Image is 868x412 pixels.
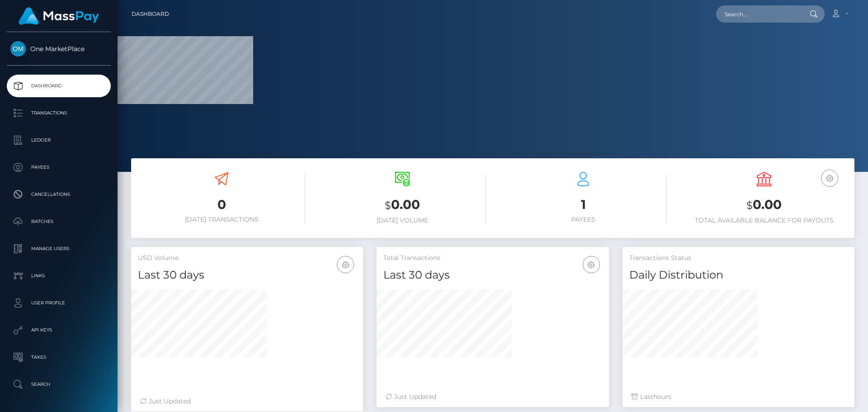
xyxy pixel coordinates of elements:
h4: Daily Distribution [629,267,848,283]
a: Taxes [7,346,111,369]
a: Ledger [7,129,111,152]
p: Taxes [10,350,107,364]
a: Payees [7,156,111,179]
p: Cancellations [10,188,107,201]
span: One MarketPlace [7,45,111,53]
a: Dashboard [132,5,169,24]
h3: 1 [500,196,667,213]
a: Cancellations [7,183,111,206]
h6: Total Available Balance for Payouts [680,217,848,224]
div: Last hours [632,392,845,402]
div: Just Updated [386,392,599,402]
h4: Last 30 days [138,267,356,283]
a: API Keys [7,319,111,341]
p: Search [10,378,107,391]
p: Ledger [10,133,107,147]
h3: 0 [138,196,305,213]
h4: Last 30 days [383,267,602,283]
h3: 0.00 [680,196,848,214]
small: $ [385,199,391,212]
small: $ [746,199,753,212]
p: Links [10,269,107,283]
h5: USD Volume [138,254,356,263]
a: Transactions [7,102,111,124]
img: One MarketPlace [10,41,26,57]
a: Links [7,265,111,287]
input: Search... [716,5,801,23]
p: Batches [10,215,107,228]
h3: 0.00 [319,196,486,214]
p: Dashboard [10,79,107,93]
p: API Keys [10,323,107,337]
div: Just Updated [140,397,354,406]
p: Payees [10,161,107,174]
h6: [DATE] Transactions [138,216,305,223]
a: User Profile [7,292,111,314]
a: Manage Users [7,237,111,260]
h5: Total Transactions [383,254,602,263]
p: User Profile [10,296,107,310]
h6: [DATE] Volume [319,217,486,224]
a: Search [7,373,111,396]
p: Manage Users [10,242,107,256]
h5: Transactions Status [629,254,848,263]
a: Dashboard [7,75,111,97]
a: Batches [7,210,111,233]
img: MassPay Logo [19,7,99,25]
h6: Payees [500,216,667,223]
p: Transactions [10,106,107,120]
